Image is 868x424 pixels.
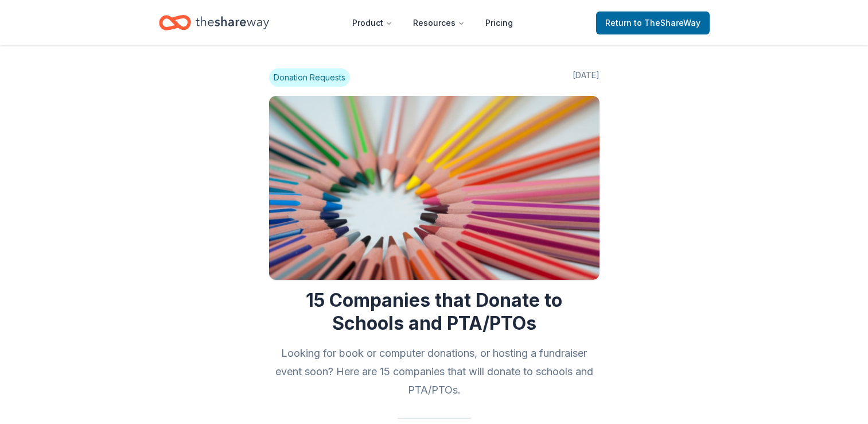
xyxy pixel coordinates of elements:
a: Pricing [476,11,522,34]
h1: 15 Companies that Donate to Schools and PTA/PTOs [269,289,600,335]
nav: Main [343,9,522,36]
a: Home [159,9,269,36]
img: Image for 15 Companies that Donate to Schools and PTA/PTOs [269,96,600,280]
button: Resources [404,11,474,34]
span: to TheShareWay [634,18,700,28]
button: Product [343,11,402,34]
h2: Looking for book or computer donations, or hosting a fundraiser event soon? Here are 15 companies... [269,344,600,399]
span: Return [605,16,700,30]
span: Donation Requests [269,68,350,87]
a: Returnto TheShareWay [596,11,710,34]
span: [DATE] [573,68,600,87]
